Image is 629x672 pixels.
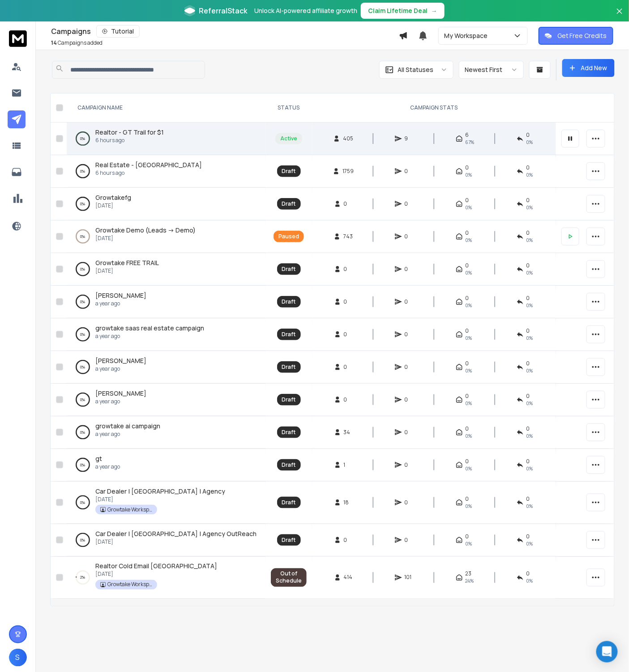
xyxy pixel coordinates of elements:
[254,6,357,15] p: Unlock AI-powered affiliate growth
[95,300,146,307] p: a year ago
[95,496,225,503] p: [DATE]
[344,429,353,436] span: 34
[398,65,433,74] p: All Statuses
[95,389,146,398] a: [PERSON_NAME]
[431,6,437,15] span: →
[405,135,414,142] span: 9
[67,220,265,253] td: 0%Growtake Demo (Leads -> Demo)[DATE]
[466,367,472,374] span: 0%
[343,233,353,240] span: 743
[526,131,530,139] span: 0
[67,286,265,318] td: 0%[PERSON_NAME]a year ago
[95,463,120,470] p: a year ago
[95,258,159,267] span: Growtake FREE TRAIL
[466,458,469,465] span: 0
[95,422,160,431] a: growtake ai campaign
[405,363,414,371] span: 0
[67,416,265,449] td: 0%growtake ai campaigna year ago
[526,458,530,465] span: 0
[466,269,472,276] span: 0%
[81,536,86,545] p: 0 %
[282,331,296,338] div: Draft
[526,400,533,407] span: 0%
[67,351,265,384] td: 0%[PERSON_NAME]a year ago
[405,298,414,305] span: 0
[95,454,102,463] span: gt
[278,233,299,240] div: Paused
[526,269,533,276] span: 0%
[95,202,131,209] p: [DATE]
[466,327,469,334] span: 0
[466,295,469,302] span: 0
[526,302,533,309] span: 0%
[405,233,414,240] span: 0
[81,265,86,274] p: 0 %
[312,93,556,123] th: CAMPAIGN STATS
[466,571,472,578] span: 23
[95,291,146,300] a: [PERSON_NAME]
[526,465,533,472] span: 0%
[95,226,196,234] span: Growtake Demo (Leads -> Demo)
[95,128,164,137] a: Realtor - GT Trail for $1
[51,39,57,46] span: 14
[466,432,472,440] span: 0%
[280,135,297,142] div: Active
[107,581,152,588] p: Growtake Workspace
[526,197,530,204] span: 0
[95,258,159,267] a: Growtake FREE TRAIL
[344,363,353,371] span: 0
[81,199,86,208] p: 0 %
[466,262,469,269] span: 0
[95,193,131,202] span: Growtakefg
[539,27,613,45] button: Get Free Credits
[344,461,353,469] span: 1
[526,164,530,171] span: 0
[526,503,533,510] span: 0%
[405,396,414,403] span: 0
[466,465,472,472] span: 0%
[282,200,296,207] div: Draft
[526,204,533,211] span: 0%
[405,499,414,506] span: 0
[95,267,159,275] p: [DATE]
[81,363,86,372] p: 0 %
[344,200,353,207] span: 0
[81,232,86,241] p: 0 %
[405,168,414,175] span: 0
[405,266,414,273] span: 0
[526,393,530,400] span: 0
[342,168,354,175] span: 1759
[405,537,414,544] span: 0
[95,161,202,169] a: Real Estate - [GEOGRAPHIC_DATA]
[282,266,296,273] div: Draft
[95,571,217,578] p: [DATE]
[95,333,204,340] p: a year ago
[282,396,296,403] div: Draft
[95,454,102,463] a: gt
[405,331,414,338] span: 0
[466,204,472,211] span: 0%
[526,425,530,432] span: 0
[466,237,472,244] span: 0%
[526,360,530,367] span: 0
[95,356,146,365] a: [PERSON_NAME]
[282,499,296,506] div: Draft
[405,461,414,469] span: 0
[557,31,607,40] p: Get Free Credits
[95,562,217,571] a: Realtor Cold Email [GEOGRAPHIC_DATA]
[95,538,257,545] p: [DATE]
[67,155,265,188] td: 0%Real Estate - [GEOGRAPHIC_DATA]6 hours ago
[466,197,469,204] span: 0
[95,324,204,332] span: growtake saas real estate campaign
[9,649,27,667] button: S
[67,384,265,416] td: 0%[PERSON_NAME]a year ago
[526,139,533,146] span: 0 %
[95,365,146,372] p: a year ago
[526,327,530,334] span: 0
[466,302,472,309] span: 0%
[466,400,472,407] span: 0%
[344,266,353,273] span: 0
[282,461,296,469] div: Draft
[405,429,414,436] span: 0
